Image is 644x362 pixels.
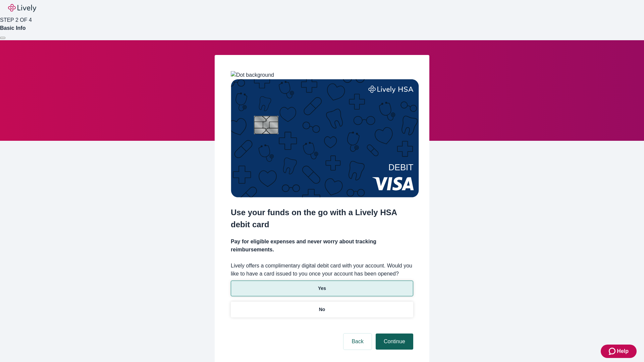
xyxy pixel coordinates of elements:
[609,347,617,355] svg: Zendesk support icon
[231,79,419,197] img: Debit card
[8,4,36,12] img: Lively
[376,334,413,350] button: Continue
[601,345,637,358] button: Zendesk support iconHelp
[318,285,326,292] p: Yes
[231,281,413,296] button: Yes
[231,262,413,278] label: Lively offers a complimentary digital debit card with your account. Would you like to have a card...
[319,306,325,313] p: No
[231,238,413,254] h4: Pay for eligible expenses and never worry about tracking reimbursements.
[343,334,372,350] button: Back
[231,206,413,231] h2: Use your funds on the go with a Lively HSA debit card
[617,347,629,355] span: Help
[231,302,413,317] button: No
[231,71,274,79] img: Dot background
